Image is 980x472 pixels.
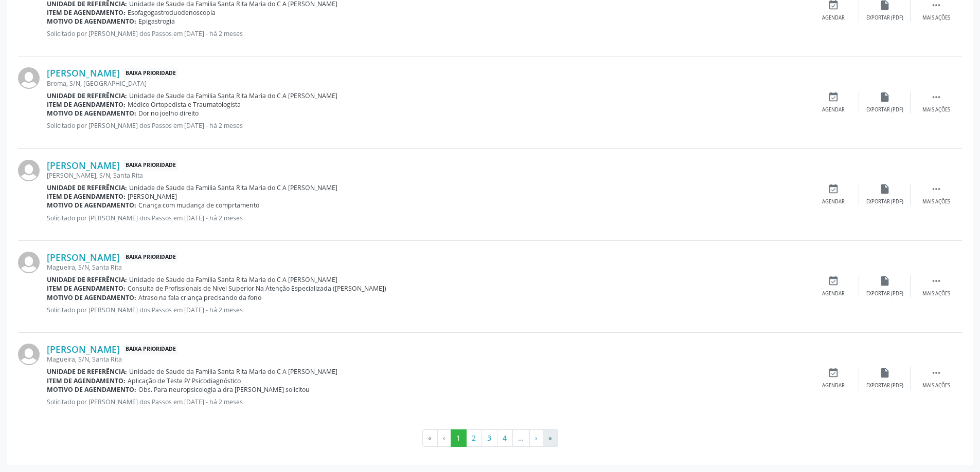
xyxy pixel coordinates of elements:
[47,67,120,79] a: [PERSON_NAME]
[123,344,178,355] span: Baixa Prioridade
[18,429,962,447] ul: Pagination
[47,306,808,314] p: Solicitado por [PERSON_NAME] dos Passos em [DATE] - há 2 meses
[828,367,839,379] i: event_available
[922,290,950,297] div: Mais ações
[497,429,513,447] button: Go to page 4
[879,183,890,195] i: insert_drive_file
[47,344,120,355] a: [PERSON_NAME]
[18,67,40,89] img: img
[922,198,950,205] div: Mais ações
[47,398,808,406] p: Solicitado por [PERSON_NAME] dos Passos em [DATE] - há 2 meses
[47,275,127,284] b: Unidade de referência:
[866,14,903,22] div: Exportar (PDF)
[47,192,126,201] b: Item de agendamento:
[828,91,839,103] i: event_available
[138,293,261,302] span: Atraso na fala criança precisando da fono
[543,429,558,447] button: Go to last page
[866,382,903,389] div: Exportar (PDF)
[129,367,337,376] span: Unidade de Saude da Familia Santa Rita Maria do C A [PERSON_NAME]
[47,355,808,364] div: Magueira, S/N, Santa Rita
[47,385,136,394] b: Motivo de agendamento:
[128,192,177,201] span: [PERSON_NAME]
[922,14,950,22] div: Mais ações
[828,183,839,195] i: event_available
[47,201,136,210] b: Motivo de agendamento:
[47,171,808,180] div: [PERSON_NAME], S/N, Santa Rita
[822,290,845,297] div: Agendar
[822,106,845,114] div: Agendar
[47,284,126,293] b: Item de agendamento:
[123,68,178,79] span: Baixa Prioridade
[47,29,808,38] p: Solicitado por [PERSON_NAME] dos Passos em [DATE] - há 2 meses
[866,198,903,205] div: Exportar (PDF)
[138,385,310,394] span: Obs. Para neuropsicologia a dra [PERSON_NAME] solicitou
[47,79,808,88] div: Broma, S/N, [GEOGRAPHIC_DATA]
[466,429,482,447] button: Go to page 2
[128,100,241,109] span: Médico Ortopedista e Traumatologista
[931,367,942,379] i: 
[879,275,890,287] i: insert_drive_file
[822,198,845,205] div: Agendar
[47,160,120,171] a: [PERSON_NAME]
[47,121,808,130] p: Solicitado por [PERSON_NAME] dos Passos em [DATE] - há 2 meses
[47,367,127,376] b: Unidade de referência:
[129,275,337,284] span: Unidade de Saude da Familia Santa Rita Maria do C A [PERSON_NAME]
[451,429,467,447] button: Go to page 1
[879,367,890,379] i: insert_drive_file
[828,275,839,287] i: event_available
[931,183,942,195] i: 
[47,214,808,222] p: Solicitado por [PERSON_NAME] dos Passos em [DATE] - há 2 meses
[138,17,175,26] span: Epigastrogia
[866,106,903,114] div: Exportar (PDF)
[138,109,199,118] span: Dor no joelho direito
[128,376,241,385] span: Aplicação de Teste P/ Psicodiagnóstico
[866,290,903,297] div: Exportar (PDF)
[822,382,845,389] div: Agendar
[18,252,40,273] img: img
[482,429,497,447] button: Go to page 3
[879,91,890,103] i: insert_drive_file
[47,91,127,100] b: Unidade de referência:
[129,91,337,100] span: Unidade de Saude da Familia Santa Rita Maria do C A [PERSON_NAME]
[47,376,126,385] b: Item de agendamento:
[822,14,845,22] div: Agendar
[18,160,40,181] img: img
[47,183,127,192] b: Unidade de referência:
[922,106,950,114] div: Mais ações
[47,100,126,109] b: Item de agendamento:
[47,293,136,302] b: Motivo de agendamento:
[47,252,120,263] a: [PERSON_NAME]
[128,284,386,293] span: Consulta de Profissionais de Nivel Superior Na Atenção Especializada ([PERSON_NAME])
[47,17,136,26] b: Motivo de agendamento:
[123,252,178,263] span: Baixa Prioridade
[18,344,40,365] img: img
[138,201,259,210] span: Criança com mudança de comprtamento
[47,263,808,272] div: Magueira, S/N, Santa Rita
[931,91,942,103] i: 
[922,382,950,389] div: Mais ações
[931,275,942,287] i: 
[129,183,337,192] span: Unidade de Saude da Familia Santa Rita Maria do C A [PERSON_NAME]
[123,160,178,171] span: Baixa Prioridade
[47,109,136,118] b: Motivo de agendamento:
[128,8,216,17] span: Esofagogastroduodenoscopia
[529,429,543,447] button: Go to next page
[47,8,126,17] b: Item de agendamento:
